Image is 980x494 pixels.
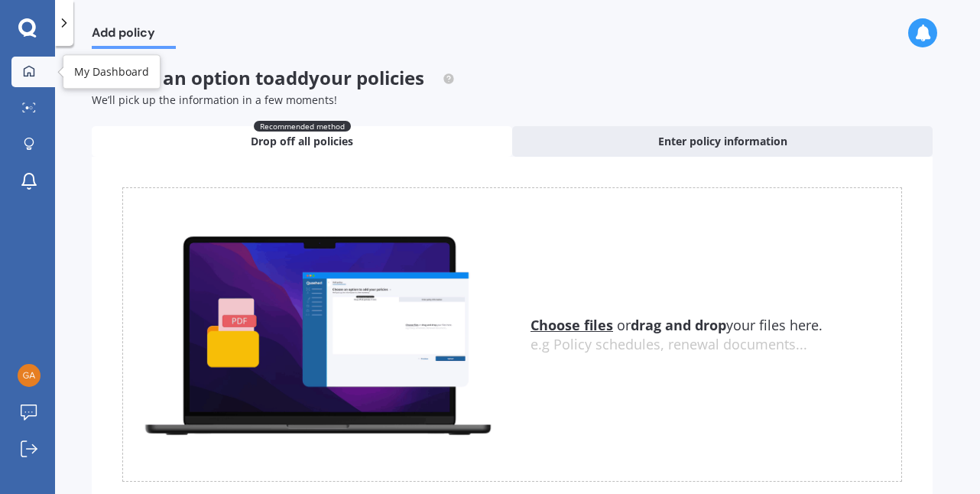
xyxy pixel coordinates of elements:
span: Enter policy information [658,134,787,149]
span: or your files here. [531,316,823,334]
img: upload.de96410c8ce839c3fdd5.gif [123,227,512,442]
b: drag and drop [631,316,726,334]
span: to add your policies [255,65,424,90]
div: My Dashboard [74,64,149,80]
span: Choose an option [92,65,455,90]
img: 7e1c110144aef5791d695321295a3f14 [18,364,41,387]
span: Add policy [92,25,176,46]
div: e.g Policy schedules, renewal documents... [531,336,901,353]
u: Choose files [531,316,613,334]
span: Recommended method [254,121,351,132]
span: Drop off all policies [251,134,353,149]
span: We’ll pick up the information in a few moments! [92,93,337,107]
